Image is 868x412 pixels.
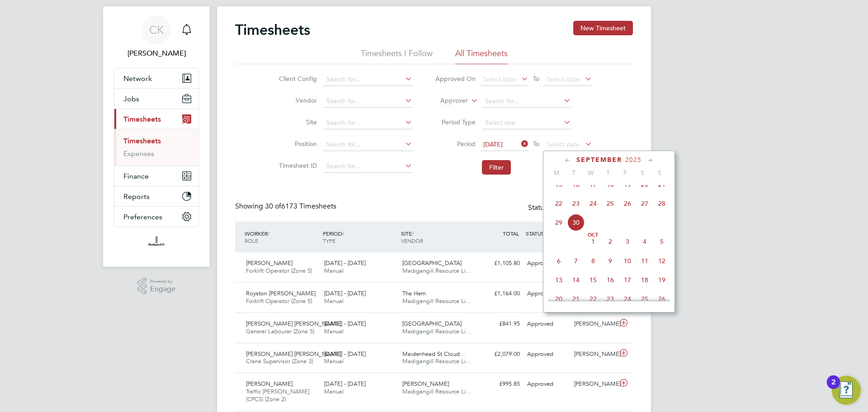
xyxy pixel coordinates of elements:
[619,290,636,308] span: 24
[653,271,670,289] span: 19
[619,271,636,289] span: 17
[567,214,585,231] span: 30
[235,21,310,39] h2: Timesheets
[246,327,314,335] span: General Labourer (Zone 5)
[585,290,602,308] span: 22
[619,233,636,250] span: 3
[476,256,524,271] div: £1,105.80
[324,327,344,335] span: Manual
[550,290,567,308] span: 20
[602,176,619,193] span: 18
[524,317,571,331] div: Approved
[246,297,312,305] span: Forklift Operator (Zone 5)
[323,237,335,244] span: TYPE
[602,290,619,308] span: 23
[585,252,602,270] span: 8
[831,382,835,394] div: 2
[342,230,344,237] span: /
[324,350,366,358] span: [DATE] - [DATE]
[114,166,198,186] button: Finance
[114,15,199,59] a: CK[PERSON_NAME]
[114,236,199,251] a: Go to home page
[103,6,210,267] nav: Main navigation
[482,117,571,129] input: Select one
[276,161,317,170] label: Timesheet ID
[634,169,651,177] span: S
[114,48,199,59] span: Cian Kavanagh
[476,286,524,301] div: £1,164.00
[567,252,585,270] span: 7
[150,285,175,293] span: Engage
[402,297,472,305] span: Madigangill Resource Li…
[399,225,477,249] div: SITE
[137,278,176,295] a: Powered byEngage
[483,75,516,83] span: Select date
[268,230,269,237] span: /
[576,156,622,164] span: September
[636,252,653,270] span: 11
[503,230,519,237] span: TOTAL
[150,278,175,285] span: Powered by
[636,271,653,289] span: 18
[246,259,292,267] span: [PERSON_NAME]
[617,169,634,177] span: F
[402,289,426,297] span: The Hem
[435,75,476,83] label: Approved On
[149,24,164,36] span: CK
[324,297,344,305] span: Manual
[402,320,462,327] span: [GEOGRAPHIC_DATA]
[435,140,476,148] label: Period
[123,115,161,123] span: Timesheets
[276,75,317,83] label: Client Config
[651,169,668,177] span: S
[242,225,321,249] div: WORKER
[246,357,313,365] span: Crane Supervisor (Zone 3)
[550,214,567,231] span: 29
[246,320,341,327] span: [PERSON_NAME] [PERSON_NAME]
[599,169,617,177] span: T
[246,388,309,403] span: Traffic [PERSON_NAME] (CPCS) (Zone 2)
[123,95,139,103] span: Jobs
[571,377,618,392] div: [PERSON_NAME]
[585,271,602,289] span: 15
[625,156,642,164] span: 2025
[567,271,585,289] span: 14
[482,160,511,175] button: Filter
[324,267,344,275] span: Manual
[550,176,567,193] span: 15
[585,233,602,250] span: 1
[585,233,602,237] span: Oct
[246,289,316,297] span: Royston [PERSON_NAME]
[114,109,198,129] button: Timesheets
[476,317,524,331] div: £841.95
[245,237,258,244] span: ROLE
[524,377,571,392] div: Approved
[602,252,619,270] span: 9
[550,252,567,270] span: 6
[653,195,670,212] span: 28
[265,202,281,211] span: 30 of
[114,68,198,88] button: Network
[402,380,449,388] span: [PERSON_NAME]
[567,195,585,212] span: 23
[265,202,336,211] span: 6173 Timesheets
[567,176,585,193] span: 16
[619,252,636,270] span: 10
[547,140,580,148] span: Select date
[567,290,585,308] span: 21
[524,286,571,301] div: Approved
[547,75,580,83] span: Select date
[123,137,161,145] a: Timesheets
[636,195,653,212] span: 27
[530,138,542,150] span: To
[528,202,615,214] div: Status
[565,169,582,177] span: T
[636,176,653,193] span: 20
[653,176,670,193] span: 21
[402,327,472,335] span: Madigangill Resource Li…
[602,233,619,250] span: 2
[435,118,476,126] label: Period Type
[602,271,619,289] span: 16
[276,140,317,148] label: Position
[550,271,567,289] span: 13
